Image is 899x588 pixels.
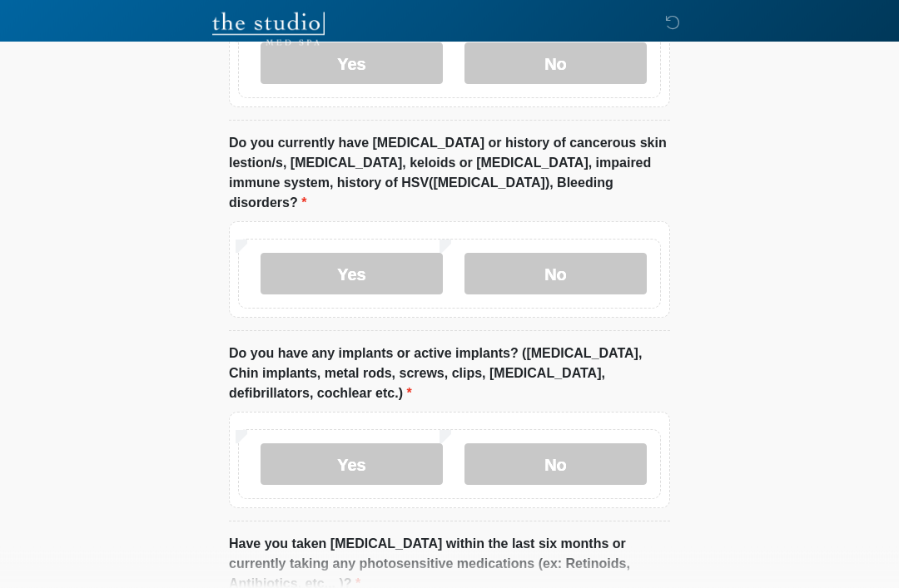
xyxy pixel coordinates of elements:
label: Yes [261,43,443,85]
label: Do you have any implants or active implants? ([MEDICAL_DATA], Chin implants, metal rods, screws, ... [229,344,670,404]
img: The Studio Med Spa Logo [212,12,325,46]
label: Do you currently have [MEDICAL_DATA] or history of cancerous skin lestion/s, [MEDICAL_DATA], kelo... [229,134,670,214]
label: No [464,444,647,486]
label: Yes [261,444,443,486]
label: No [464,254,647,295]
label: Yes [261,254,443,295]
label: No [464,43,647,85]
